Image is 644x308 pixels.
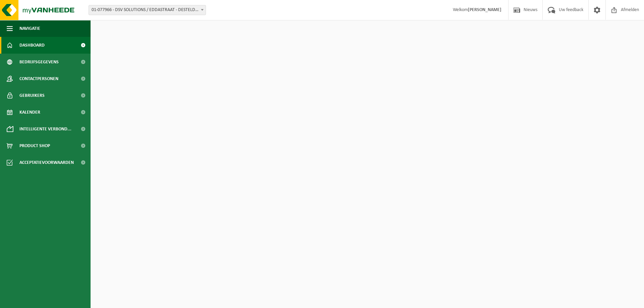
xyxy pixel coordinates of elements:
span: 01-077966 - DSV SOLUTIONS / EDDASTRAAT - DESTELDONK [89,5,206,15]
span: Intelligente verbond... [19,121,71,137]
span: Navigatie [19,20,40,37]
span: Bedrijfsgegevens [19,54,59,70]
strong: [PERSON_NAME] [468,7,501,12]
span: Dashboard [19,37,45,54]
span: Kalender [19,104,40,121]
span: 01-077966 - DSV SOLUTIONS / EDDASTRAAT - DESTELDONK [89,5,206,15]
span: Acceptatievoorwaarden [19,154,74,171]
span: Gebruikers [19,87,45,104]
span: Contactpersonen [19,70,58,87]
span: Product Shop [19,137,50,154]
